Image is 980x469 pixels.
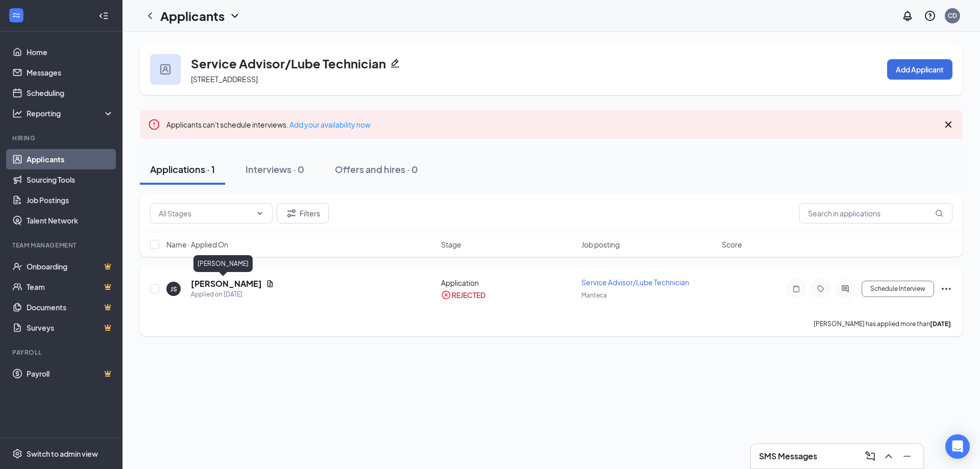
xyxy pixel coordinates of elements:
[191,55,386,72] h3: Service Advisor/Lube Technician
[150,163,215,176] div: Applications · 1
[246,163,304,176] div: Interviews · 0
[935,209,943,217] svg: MagnifyingGlass
[27,190,114,210] a: Job Postings
[27,317,114,338] a: SurveysCrown
[581,239,620,250] span: Job posting
[229,10,241,22] svg: ChevronDown
[948,11,957,20] div: CD
[12,449,22,459] svg: Settings
[901,10,914,22] svg: Notifications
[11,10,21,20] svg: WorkstreamLogo
[722,239,742,250] span: Score
[942,118,954,131] svg: Cross
[27,363,114,384] a: PayrollCrown
[27,210,114,231] a: Talent Network
[27,62,114,83] a: Messages
[160,64,170,75] img: user icon
[289,120,371,129] a: Add your availability now
[441,278,575,288] div: Application
[759,451,817,462] h3: SMS Messages
[191,289,274,300] div: Applied on [DATE]
[144,10,156,22] svg: ChevronLeft
[581,278,689,287] span: Service Advisor/Lube Technician
[924,10,936,22] svg: QuestionInfo
[159,208,252,219] input: All Stages
[266,280,274,288] svg: Document
[27,108,114,118] div: Reporting
[27,277,114,297] a: TeamCrown
[12,108,22,118] svg: Analysis
[12,348,112,357] div: Payroll
[27,449,98,459] div: Switch to admin view
[170,285,177,293] div: JS
[862,448,878,464] button: ComposeMessage
[799,203,952,224] input: Search in applications
[335,163,418,176] div: Offers and hires · 0
[880,448,897,464] button: ChevronUp
[441,239,461,250] span: Stage
[901,450,913,462] svg: Minimize
[815,285,827,293] svg: Tag
[27,149,114,169] a: Applicants
[166,120,371,129] span: Applicants can't schedule interviews.
[191,75,258,84] span: [STREET_ADDRESS]
[193,255,253,272] div: [PERSON_NAME]
[899,448,915,464] button: Minimize
[256,209,264,217] svg: ChevronDown
[452,290,485,300] div: REJECTED
[285,207,298,219] svg: Filter
[277,203,329,224] button: Filter Filters
[441,290,451,300] svg: CrossCircle
[27,297,114,317] a: DocumentsCrown
[940,283,952,295] svg: Ellipses
[790,285,802,293] svg: Note
[864,450,876,462] svg: ComposeMessage
[27,169,114,190] a: Sourcing Tools
[839,285,851,293] svg: ActiveChat
[581,291,607,299] span: Manteca
[160,7,225,24] h1: Applicants
[883,450,895,462] svg: ChevronUp
[814,319,952,328] p: [PERSON_NAME] has applied more than .
[27,42,114,62] a: Home
[99,11,109,21] svg: Collapse
[166,239,228,250] span: Name · Applied On
[862,281,934,297] button: Schedule Interview
[27,83,114,103] a: Scheduling
[191,278,262,289] h5: [PERSON_NAME]
[12,241,112,250] div: Team Management
[930,320,951,328] b: [DATE]
[887,59,952,80] button: Add Applicant
[945,434,970,459] div: Open Intercom Messenger
[390,58,400,68] svg: Pencil
[12,134,112,142] div: Hiring
[148,118,160,131] svg: Error
[27,256,114,277] a: OnboardingCrown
